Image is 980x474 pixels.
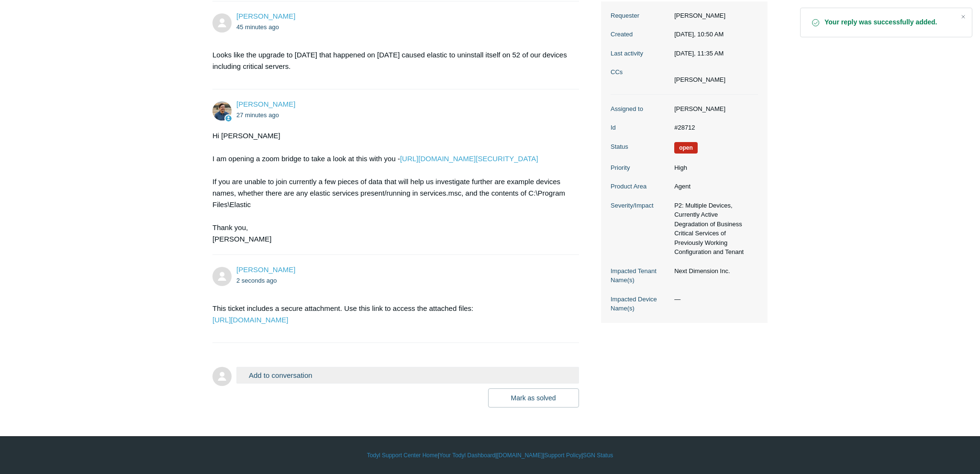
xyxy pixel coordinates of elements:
[611,163,669,173] dt: Priority
[497,451,543,460] a: [DOMAIN_NAME]
[488,388,579,408] button: Mark as solved
[236,265,295,274] a: [PERSON_NAME]
[611,142,669,152] dt: Status
[674,31,724,38] time: 10/06/2025, 10:50
[545,451,581,460] a: Support Policy
[611,104,669,114] dt: Assigned to
[669,104,758,114] dd: [PERSON_NAME]
[212,303,569,326] p: This ticket includes a secure attachment. Use this link to access the attached files:
[669,123,758,132] dd: #28712
[367,451,438,460] a: Todyl Support Center Home
[669,266,758,276] dd: Next Dimension Inc.
[236,277,277,284] time: 10/06/2025, 11:35
[212,130,569,245] div: Hi [PERSON_NAME] I am opening a zoom bridge to take a look at this with you - If you are unable t...
[400,154,538,163] a: [URL][DOMAIN_NAME][SECURITY_DATA]
[212,49,569,72] p: Looks like the upgrade to [DATE] that happened on [DATE] caused elastic to uninstall itself on 52...
[212,316,288,324] a: [URL][DOMAIN_NAME]
[611,67,669,77] dt: CCs
[674,142,698,154] span: We are working on a response for you
[957,10,970,23] div: Close
[611,266,669,285] dt: Impacted Tenant Name(s)
[236,111,279,119] time: 10/06/2025, 11:08
[674,50,724,57] time: 10/06/2025, 11:35
[669,11,758,21] dd: [PERSON_NAME]
[674,75,725,85] li: Ben Gagne
[611,123,669,132] dt: Id
[824,18,953,27] strong: Your reply was successfully added.
[611,11,669,21] dt: Requester
[669,182,758,191] dd: Agent
[611,49,669,58] dt: Last activity
[439,451,495,460] a: Your Todyl Dashboard
[236,12,295,20] span: Nikolai Zriachev
[583,451,613,460] a: SGN Status
[611,295,669,313] dt: Impacted Device Name(s)
[236,367,579,384] button: Add to conversation
[611,182,669,191] dt: Product Area
[669,163,758,173] dd: High
[236,12,295,20] a: [PERSON_NAME]
[611,201,669,210] dt: Severity/Impact
[611,30,669,39] dt: Created
[236,100,295,108] a: [PERSON_NAME]
[236,100,295,108] span: Spencer Grissom
[212,451,768,460] div: | | | |
[669,201,758,257] dd: P2: Multiple Devices, Currently Active Degradation of Business Critical Services of Previously Wo...
[669,295,758,304] dd: —
[236,265,295,274] span: Nikolai Zriachev
[236,23,279,31] time: 10/06/2025, 10:50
